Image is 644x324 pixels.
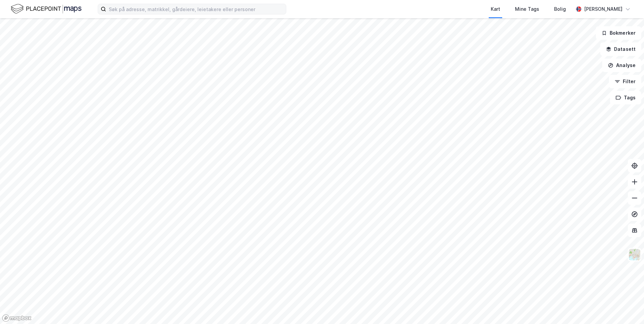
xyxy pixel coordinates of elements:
div: [PERSON_NAME] [584,5,622,13]
div: Kontrollprogram for chat [610,292,644,324]
input: Søk på adresse, matrikkel, gårdeiere, leietakere eller personer [106,4,286,14]
div: Bolig [554,5,566,13]
div: Kart [491,5,500,13]
img: logo.f888ab2527a4732fd821a326f86c7f29.svg [11,3,82,15]
div: Mine Tags [515,5,539,13]
iframe: Chat Widget [610,292,644,324]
